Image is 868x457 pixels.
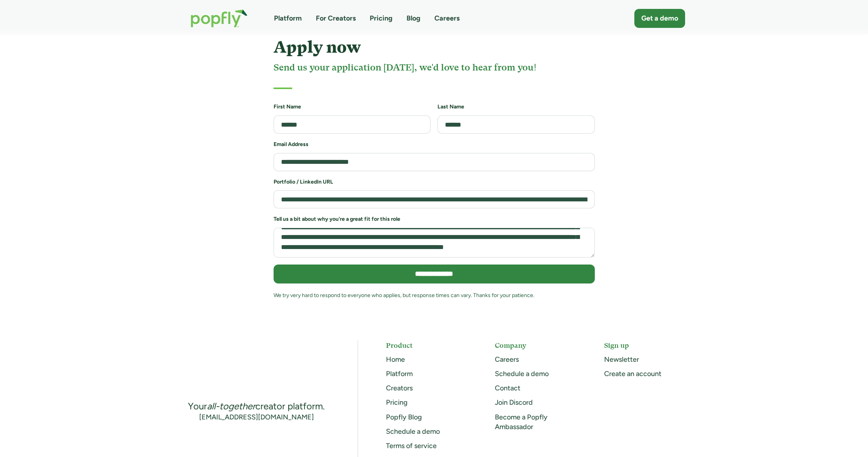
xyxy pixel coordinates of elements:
a: Become a Popfly Ambassador [495,413,548,431]
a: Careers [434,14,460,23]
a: Platform [386,369,413,378]
a: home [183,2,255,35]
h6: First Name [274,103,431,111]
a: Terms of service [386,442,437,450]
a: Create an account [604,369,661,378]
em: all-together [207,400,255,412]
div: Your creator platform. [188,400,325,412]
div: We try very hard to respond to everyone who applies, but response times can vary. Thanks for your... [274,290,595,300]
a: Newsletter [604,355,639,364]
a: Platform [274,14,302,23]
a: For Creators [316,14,356,23]
h6: Portfolio / LinkedIn URL [274,178,595,186]
a: Pricing [386,398,408,407]
a: Pricing [370,14,393,23]
h6: Tell us a bit about why you're a great fit for this role [274,215,595,223]
a: Creators [386,384,413,392]
h4: Send us your application [DATE], we'd love to hear from you! [274,61,595,74]
a: Schedule a demo [495,369,549,378]
a: Popfly Blog [386,413,422,421]
a: Home [386,355,405,364]
a: Schedule a demo [386,427,440,436]
h4: Apply now [274,38,595,57]
form: Job Application Form [274,103,595,307]
a: Careers [495,355,519,364]
h6: Last Name [437,103,595,111]
a: Contact [495,384,520,392]
a: Join Discord [495,398,533,407]
a: Blog [406,14,420,23]
h5: Sign up [604,340,685,350]
h5: Product [386,340,467,350]
h6: Email Address [274,141,595,148]
a: [EMAIL_ADDRESS][DOMAIN_NAME] [199,412,314,422]
a: Get a demo [634,9,685,28]
div: Get a demo [641,14,678,23]
h5: Company [495,340,576,350]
